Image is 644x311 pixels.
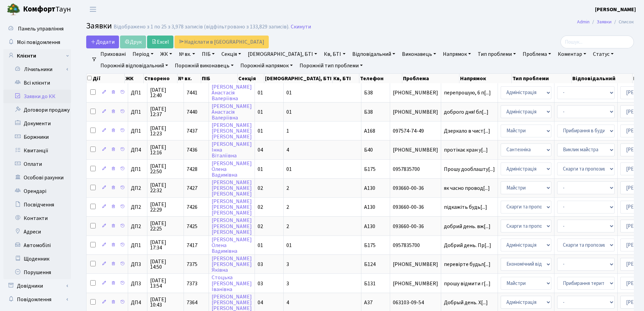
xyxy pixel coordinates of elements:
[612,18,634,26] li: Список
[3,130,71,144] a: Боржники
[3,36,71,49] a: Мої повідомлення
[187,127,197,135] span: 7437
[158,48,175,60] a: ЖК
[350,48,398,60] a: Відповідальний
[264,74,333,83] th: [DEMOGRAPHIC_DATA], БТІ
[444,127,490,135] span: Дзеркало в чист[...]
[3,76,71,90] a: Всі клієнти
[125,74,144,83] th: ЖК
[402,74,459,83] th: Проблема
[150,182,181,193] span: [DATE] 22:32
[364,280,376,287] span: Б131
[3,198,71,212] a: Посвідчення
[444,223,491,230] span: добрий день. вж[...]
[393,300,438,305] span: 063103-09-54
[444,203,487,211] span: підкажіть будь[...]
[238,60,295,71] a: Порожній напрямок
[201,74,238,83] th: ПІБ
[131,185,144,191] span: ДП2
[258,203,263,211] span: 02
[364,261,376,268] span: Б124
[3,49,71,63] a: Клієнти
[364,108,373,116] span: Б38
[393,262,438,267] span: [PHONE_NUMBER]
[212,160,252,179] a: [PERSON_NAME]ОленаВадимівна
[3,22,71,36] a: Панель управління
[333,74,359,83] th: Кв, БТІ
[3,225,71,239] a: Адреси
[177,74,201,83] th: № вх.
[3,279,71,293] a: Довідники
[187,280,197,287] span: 7373
[245,48,320,60] a: [DEMOGRAPHIC_DATA], БТІ
[286,108,292,116] span: 01
[258,108,263,116] span: 01
[3,144,71,157] a: Квитанції
[176,48,198,60] a: № вх.
[297,60,365,71] a: Порожній тип проблеми
[258,261,263,268] span: 03
[150,278,181,289] span: [DATE] 13:54
[3,252,71,266] a: Щоденник
[3,266,71,279] a: Порушення
[187,203,197,211] span: 7426
[258,280,263,287] span: 03
[187,146,197,154] span: 7436
[131,262,144,267] span: ДП3
[187,242,197,249] span: 7417
[3,239,71,252] a: Автомобілі
[187,223,197,230] span: 7425
[444,184,490,192] span: як часно провод[...]
[364,165,376,173] span: Б175
[393,147,438,153] span: [PHONE_NUMBER]
[444,165,495,173] span: Прошу дооблашту[...]
[393,281,438,286] span: [PHONE_NUMBER]
[150,240,181,250] span: [DATE] 17:34
[364,146,373,154] span: Б40
[444,146,488,154] span: протікає кран у[...]
[86,20,112,32] span: Заявки
[444,299,488,306] span: Добрый день. Х[...]
[286,242,292,249] span: 01
[444,280,491,287] span: прошу відмити г[...]
[258,165,263,173] span: 01
[286,165,292,173] span: 01
[187,108,197,116] span: 7440
[131,166,144,172] span: ДП1
[567,15,644,29] nav: breadcrumb
[219,48,244,60] a: Секція
[150,145,181,155] span: [DATE] 12:16
[258,146,263,154] span: 04
[364,242,376,249] span: Б175
[187,184,197,192] span: 7427
[291,24,311,30] a: Скинути
[393,166,438,172] span: 0957835700
[475,48,519,60] a: Тип проблеми
[150,163,181,174] span: [DATE] 22:50
[364,223,375,230] span: А130
[212,198,252,217] a: [PERSON_NAME][PERSON_NAME][PERSON_NAME]
[147,36,173,48] a: Excel
[3,157,71,171] a: Оплати
[459,74,512,83] th: Напрямок
[150,259,181,270] span: [DATE] 14:50
[130,48,156,60] a: Період
[364,89,373,96] span: Б38
[286,261,289,268] span: 3
[393,204,438,210] span: 093660-00-36
[444,242,491,249] span: Добрий день. Пр[...]
[212,103,252,121] a: [PERSON_NAME]АнастасіяВалеріївна
[150,297,181,308] span: [DATE] 10:43
[18,25,64,32] span: Панель управління
[393,224,438,229] span: 093660-00-36
[17,39,60,46] span: Мої повідомлення
[3,90,71,103] a: Заявки до КК
[364,127,375,135] span: А168
[98,60,171,71] a: Порожній відповідальний
[131,109,144,115] span: ДП1
[199,48,217,60] a: ПІБ
[286,184,289,192] span: 2
[393,185,438,191] span: 093660-00-36
[560,36,634,48] input: Пошук...
[590,48,616,60] a: Статус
